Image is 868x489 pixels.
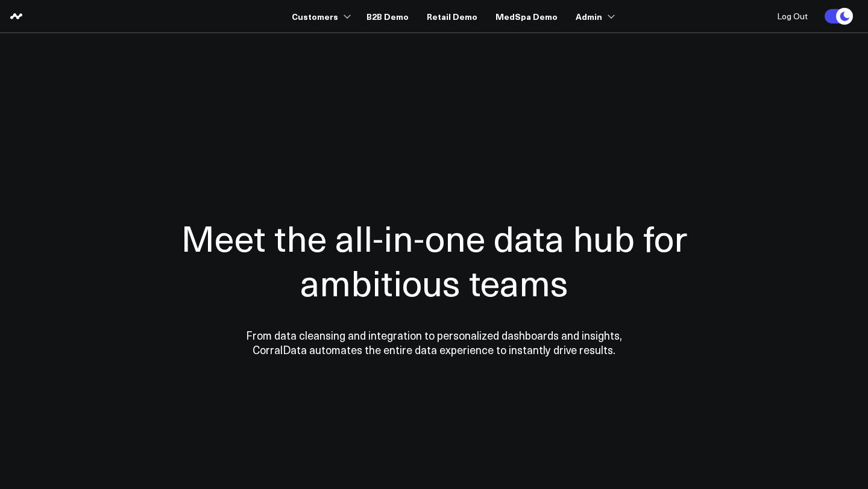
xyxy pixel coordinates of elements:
p: From data cleansing and integration to personalized dashboards and insights, CorralData automates... [220,328,648,357]
a: Retail Demo [427,5,477,27]
a: Admin [576,5,612,27]
a: Customers [292,5,348,27]
a: MedSpa Demo [495,5,558,27]
h1: Meet the all-in-one data hub for ambitious teams [139,215,729,304]
a: B2B Demo [366,5,409,27]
